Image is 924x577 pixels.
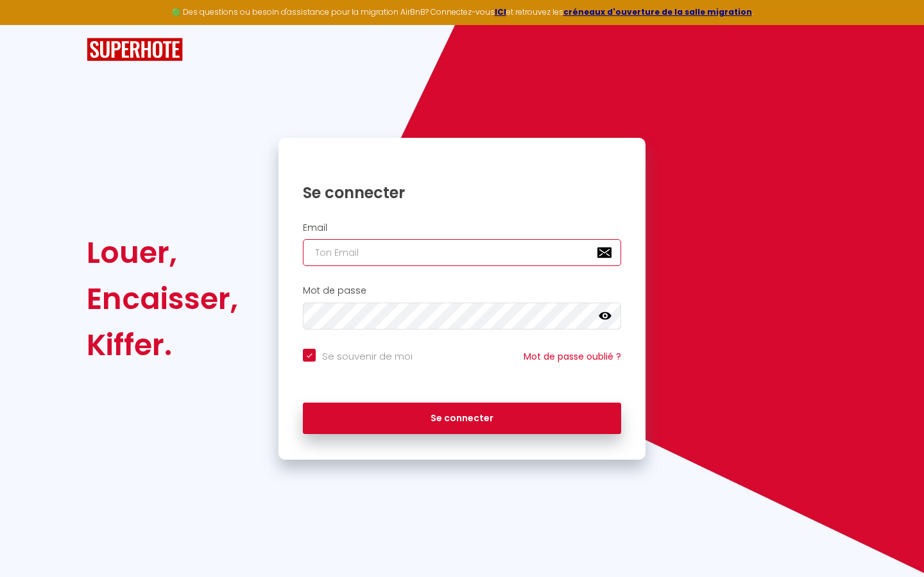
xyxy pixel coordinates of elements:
[87,276,238,322] div: Encaisser,
[524,350,621,363] a: Mot de passe oublié ?
[87,322,238,368] div: Kiffer.
[87,230,238,276] div: Louer,
[303,239,621,266] input: Ton Email
[303,285,621,296] h2: Mot de passe
[10,5,49,44] button: Ouvrir le widget de chat LiveChat
[303,403,621,435] button: Se connecter
[495,6,506,17] a: ICI
[87,38,183,62] img: SuperHote logo
[303,222,621,233] h2: Email
[303,183,621,203] h1: Se connecter
[563,6,752,17] a: créneaux d'ouverture de la salle migration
